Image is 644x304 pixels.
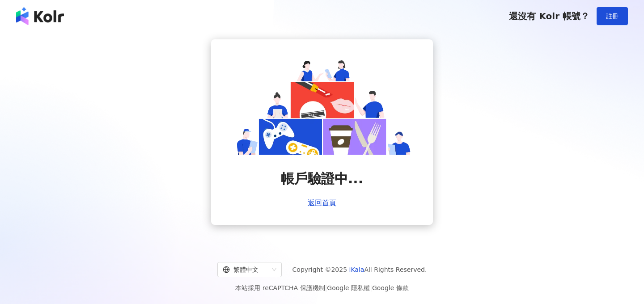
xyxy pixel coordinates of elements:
a: iKala [349,266,364,273]
img: logo [16,7,64,25]
a: Google 隱私權 [327,284,370,291]
img: account is verifying [233,57,411,155]
span: 註冊 [606,13,619,20]
span: 帳戶驗證中... [281,169,363,188]
a: Google 條款 [372,284,409,291]
span: | [325,284,327,291]
span: 本站採用 reCAPTCHA 保護機制 [235,283,408,293]
span: | [370,284,372,291]
div: 繁體中文 [223,262,268,277]
span: Copyright © 2025 All Rights Reserved. [292,264,427,275]
span: 還沒有 Kolr 帳號？ [509,11,589,21]
button: 註冊 [597,7,628,25]
a: 返回首頁 [308,199,336,207]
